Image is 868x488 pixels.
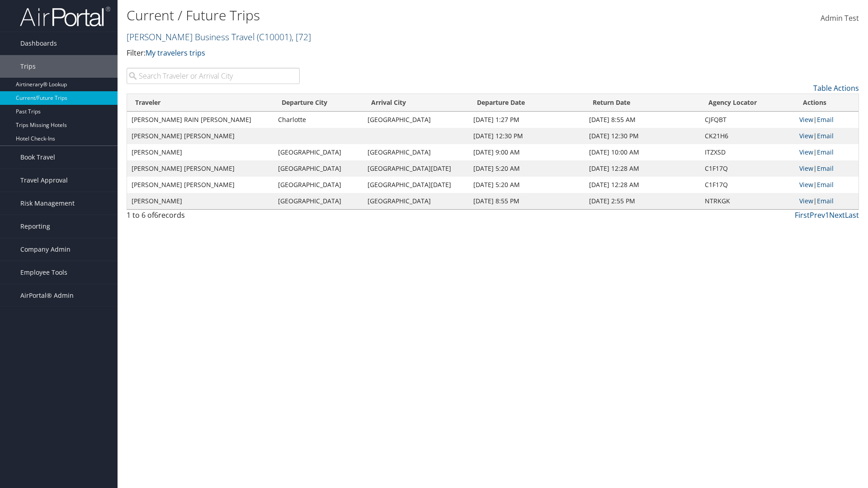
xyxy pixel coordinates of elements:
td: [PERSON_NAME] [PERSON_NAME] [127,160,274,177]
td: | [795,128,859,144]
img: airportal-logo.png [20,6,110,27]
td: [GEOGRAPHIC_DATA] [363,193,468,209]
a: Next [829,210,845,220]
th: Arrival City: activate to sort column ascending [363,94,468,112]
td: [GEOGRAPHIC_DATA] [274,177,363,193]
span: Reporting [20,215,50,238]
td: | [795,177,859,193]
td: | [795,193,859,209]
a: [PERSON_NAME] Business Travel [127,31,311,43]
td: [DATE] 1:27 PM [469,112,585,128]
h1: Current / Future Trips [127,6,615,25]
td: | [795,160,859,177]
a: Last [845,210,859,220]
span: Admin Test [821,13,859,23]
a: First [795,210,810,220]
th: Traveler: activate to sort column ascending [127,94,274,112]
a: View [799,148,813,156]
span: , [ 72 ] [292,31,311,43]
td: [DATE] 9:00 AM [469,144,585,160]
a: Email [817,164,834,173]
td: NTRKGK [700,193,795,209]
td: [GEOGRAPHIC_DATA][DATE] [363,177,468,193]
td: [DATE] 2:55 PM [585,193,700,209]
span: Book Travel [20,146,55,169]
th: Departure City: activate to sort column ascending [274,94,363,112]
p: Filter: [127,47,615,59]
td: [DATE] 5:20 AM [469,160,585,177]
td: [GEOGRAPHIC_DATA] [363,144,468,160]
a: Table Actions [813,83,859,93]
a: Email [817,131,834,140]
td: [PERSON_NAME] [127,144,274,160]
a: 1 [825,210,829,220]
span: Trips [20,55,36,78]
a: View [799,197,813,205]
span: Employee Tools [20,261,67,284]
td: C1F17Q [700,177,795,193]
td: | [795,144,859,160]
td: [DATE] 5:20 AM [469,177,585,193]
td: [GEOGRAPHIC_DATA] [274,144,363,160]
td: [DATE] 12:30 PM [469,128,585,144]
td: CK21H6 [700,128,795,144]
span: Dashboards [20,32,57,55]
td: [DATE] 12:28 AM [585,177,700,193]
a: Email [817,180,834,189]
td: [PERSON_NAME] [127,193,274,209]
td: [PERSON_NAME] [PERSON_NAME] [127,177,274,193]
span: 6 [154,210,158,220]
th: Return Date: activate to sort column ascending [585,94,700,112]
td: [DATE] 10:00 AM [585,144,700,160]
a: View [799,115,813,124]
a: Email [817,115,834,124]
td: ITZXSD [700,144,795,160]
td: [DATE] 12:30 PM [585,128,700,144]
span: Company Admin [20,238,71,261]
td: Charlotte [274,112,363,128]
td: [GEOGRAPHIC_DATA] [363,112,468,128]
a: View [799,180,813,189]
th: Agency Locator: activate to sort column ascending [700,94,795,112]
td: [DATE] 8:55 PM [469,193,585,209]
div: 1 to 6 of records [127,210,300,225]
td: [GEOGRAPHIC_DATA] [274,193,363,209]
a: View [799,164,813,173]
span: Travel Approval [20,169,68,192]
td: [DATE] 8:55 AM [585,112,700,128]
a: Prev [810,210,825,220]
td: | [795,112,859,128]
a: View [799,131,813,140]
a: My travelers trips [146,48,205,58]
span: Risk Management [20,192,75,215]
a: Email [817,148,834,156]
th: Departure Date: activate to sort column descending [469,94,585,112]
td: [DATE] 12:28 AM [585,160,700,177]
td: C1F17Q [700,160,795,177]
td: CJFQBT [700,112,795,128]
td: [PERSON_NAME] [PERSON_NAME] [127,128,274,144]
td: [GEOGRAPHIC_DATA][DATE] [363,160,468,177]
span: AirPortal® Admin [20,284,74,307]
td: [GEOGRAPHIC_DATA] [274,160,363,177]
th: Actions [795,94,859,112]
input: Search Traveler or Arrival City [127,68,300,84]
a: Admin Test [821,5,859,33]
span: ( C10001 ) [257,31,292,43]
td: [PERSON_NAME] RAIN [PERSON_NAME] [127,112,274,128]
a: Email [817,197,834,205]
